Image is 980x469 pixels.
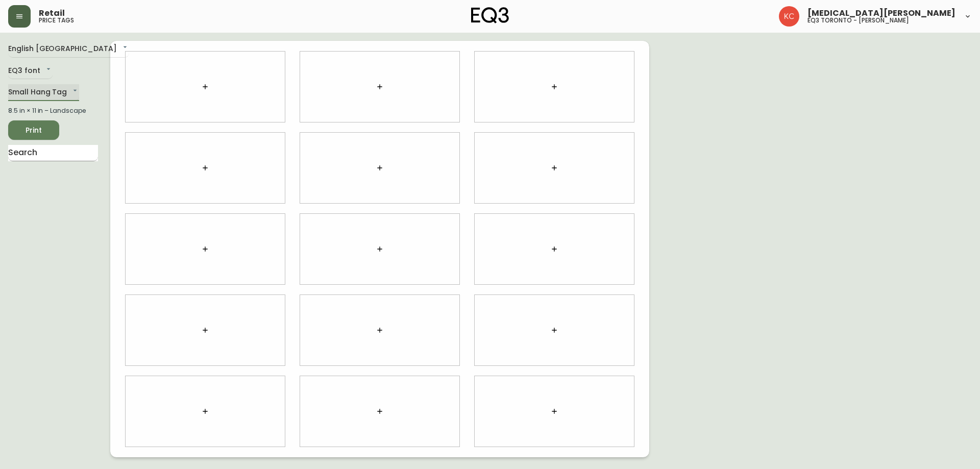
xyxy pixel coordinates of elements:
[8,145,98,161] input: Search
[8,120,59,140] button: Print
[39,17,74,23] h5: price tags
[8,63,53,80] div: EQ3 font
[8,84,79,101] div: Small Hang Tag
[8,41,129,58] div: English [GEOGRAPHIC_DATA]
[807,17,909,23] h5: eq3 toronto - [PERSON_NAME]
[8,106,98,115] div: 8.5 in × 11 in – Landscape
[807,9,955,17] span: [MEDICAL_DATA][PERSON_NAME]
[16,124,51,137] span: Print
[39,9,65,17] span: Retail
[471,7,509,23] img: logo
[779,6,799,27] img: 6487344ffbf0e7f3b216948508909409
